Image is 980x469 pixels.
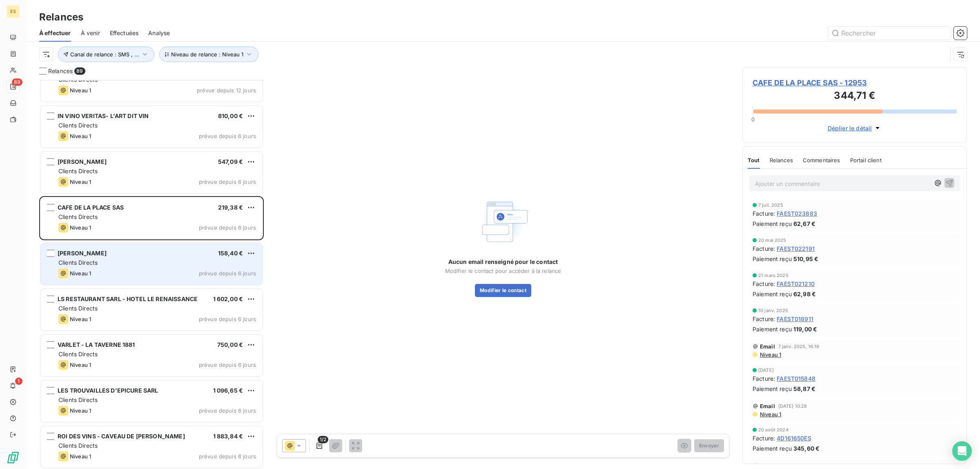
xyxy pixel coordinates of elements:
div: Open Intercom Messenger [952,441,972,461]
span: Canal de relance : SMS , ... [70,51,139,58]
div: ES [7,5,20,18]
span: Niveau 1 [70,407,91,414]
span: Niveau 1 [759,351,781,358]
span: prévue depuis 6 jours [199,270,256,277]
span: prévue depuis 6 jours [199,362,256,368]
span: Facture : [753,244,775,253]
span: Tout [748,157,760,163]
span: FAEST021210 [777,279,815,288]
span: 0 [751,116,755,123]
span: FAEST018911 [777,315,813,323]
span: Niveau 1 [759,411,781,418]
button: Modifier le contact [475,284,531,297]
span: Clients Directs [58,396,98,403]
span: Facture : [753,434,775,442]
img: Logo LeanPay [7,451,20,464]
span: 89 [74,67,85,75]
span: À venir [81,29,100,37]
span: LS RESTAURANT SARL - HOTEL LE RENAISSANCE [58,295,198,302]
span: [DATE] [758,368,774,373]
h3: Relances [39,10,83,25]
span: 547,09 € [218,158,243,165]
span: Email [760,462,775,469]
span: 219,38 € [218,204,243,211]
span: 1 [15,377,22,385]
span: 7 janv. 2025, 16:19 [778,344,820,349]
span: Analyse [148,29,170,37]
span: FAEST023883 [777,209,817,218]
span: Niveau de relance : Niveau 1 [171,51,243,58]
span: Clients Directs [58,305,98,312]
span: Clients Directs [58,213,98,220]
span: Email [760,403,775,409]
span: Paiement reçu [753,444,792,453]
span: Clients Directs [58,259,98,266]
button: Niveau de relance : Niveau 1 [159,47,258,62]
span: Niveau 1 [70,224,91,231]
span: 510,95 € [793,255,818,263]
h3: 344,71 € [753,88,957,105]
span: Facture : [753,374,775,383]
span: Clients Directs [58,167,98,174]
span: CAFE DE LA PLACE SAS - 12953 [753,77,957,88]
span: 1 602,00 € [213,295,243,302]
span: Paiement reçu [753,325,792,333]
span: prévue depuis 6 jours [199,453,256,460]
span: [PERSON_NAME] [58,250,107,257]
span: 119,00 € [793,325,817,333]
span: CAFE DE LA PLACE SAS [58,204,124,211]
span: 345,60 € [793,444,820,453]
span: Paiement reçu [753,384,792,393]
span: prévue depuis 6 jours [199,407,256,414]
input: Rechercher [828,27,951,40]
span: Déplier le détail [828,124,872,132]
span: Niveau 1 [70,87,91,94]
button: Canal de relance : SMS , ... [58,47,154,62]
span: 62,67 € [793,219,815,228]
span: 58,87 € [793,384,815,393]
span: Commentaires [803,157,840,163]
button: Déplier le détail [825,123,884,133]
span: FAEST015848 [777,374,815,383]
span: Niveau 1 [70,362,91,368]
span: prévue depuis 6 jours [199,179,256,185]
span: Niveau 1 [70,453,91,460]
a: 89 [7,80,19,93]
span: Relances [770,157,793,163]
span: Paiement reçu [753,290,792,298]
span: [PERSON_NAME] [58,158,107,165]
span: 13 août 2024, 15:16 [778,463,822,468]
img: Empty state [477,196,529,248]
span: 21 mars 2025 [758,273,788,278]
button: Envoyer [694,439,724,452]
span: 750,00 € [217,341,243,348]
span: Clients Directs [58,122,98,129]
span: [DATE] 10:28 [778,404,807,409]
span: 20 août 2024 [758,427,788,432]
span: Aucun email renseigné pour le contact [448,258,558,266]
span: Niveau 1 [70,270,91,277]
span: 20 mai 2025 [758,238,786,243]
span: Effectuées [110,29,139,37]
span: Niveau 1 [70,179,91,185]
span: 7 juil. 2025 [758,203,783,208]
span: À effectuer [39,29,71,37]
span: Portail client [850,157,882,163]
span: Email [760,343,775,350]
span: 89 [12,78,22,86]
span: Paiement reçu [753,255,792,263]
span: prévue depuis 6 jours [199,133,256,139]
span: Niveau 1 [70,133,91,139]
span: 1/2 [318,436,328,443]
span: Niveau 1 [70,316,91,322]
span: 1 883,84 € [213,433,243,440]
span: Paiement reçu [753,219,792,228]
span: FAEST022191 [777,244,815,253]
span: VARLET - LA TAVERNE 1881 [58,341,135,348]
span: LES TROUVAILLES D'EPICURE SARL [58,387,158,394]
span: Relances [48,67,73,75]
span: prévue depuis 6 jours [199,224,256,231]
span: prévue depuis 6 jours [199,316,256,322]
span: ROI DES VINS - CAVEAU DE [PERSON_NAME] [58,433,185,440]
span: 810,00 € [218,112,243,119]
